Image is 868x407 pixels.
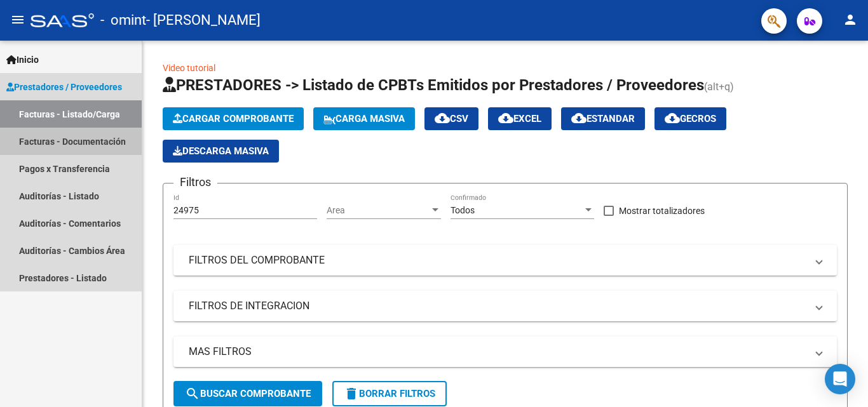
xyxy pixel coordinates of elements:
mat-expansion-panel-header: MAS FILTROS [173,337,837,367]
mat-icon: cloud_download [665,110,680,126]
span: Descarga Masiva [173,145,269,157]
button: EXCEL [488,107,552,130]
span: Buscar Comprobante [185,388,311,399]
mat-icon: cloud_download [435,110,450,126]
mat-panel-title: FILTROS DEL COMPROBANTE [189,253,806,267]
span: Mostrar totalizadores [619,203,705,218]
button: Cargar Comprobante [163,107,304,130]
mat-expansion-panel-header: FILTROS DEL COMPROBANTE [173,245,837,276]
span: Carga Masiva [323,113,405,124]
span: Inicio [6,53,39,67]
span: Todos [451,205,475,215]
mat-icon: search [185,386,200,401]
button: Gecros [654,107,726,130]
button: Buscar Comprobante [173,381,322,406]
mat-icon: person [843,12,858,27]
span: - omint [100,6,146,34]
h3: Filtros [173,173,217,191]
button: Estandar [561,107,645,130]
mat-expansion-panel-header: FILTROS DE INTEGRACION [173,291,837,321]
mat-icon: cloud_download [498,110,513,126]
mat-icon: cloud_download [571,110,587,126]
span: Gecros [665,113,716,124]
mat-panel-title: MAS FILTROS [189,345,806,359]
mat-icon: delete [344,386,359,401]
span: - [PERSON_NAME] [146,6,261,34]
span: Estandar [571,113,635,124]
div: Open Intercom Messenger [825,364,855,394]
span: Prestadores / Proveedores [6,80,122,94]
app-download-masive: Descarga masiva de comprobantes (adjuntos) [163,140,279,163]
span: PRESTADORES -> Listado de CPBTs Emitidos por Prestadores / Proveedores [163,76,704,94]
span: CSV [435,113,468,124]
a: Video tutorial [163,63,215,73]
button: Descarga Masiva [163,140,279,163]
button: Borrar Filtros [332,381,447,406]
span: (alt+q) [704,81,734,93]
button: CSV [424,107,478,130]
mat-icon: menu [10,12,25,27]
span: EXCEL [498,113,541,124]
span: Borrar Filtros [344,388,435,399]
mat-panel-title: FILTROS DE INTEGRACION [189,299,806,313]
button: Carga Masiva [313,107,415,130]
span: Cargar Comprobante [173,113,294,124]
span: Area [327,205,430,216]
